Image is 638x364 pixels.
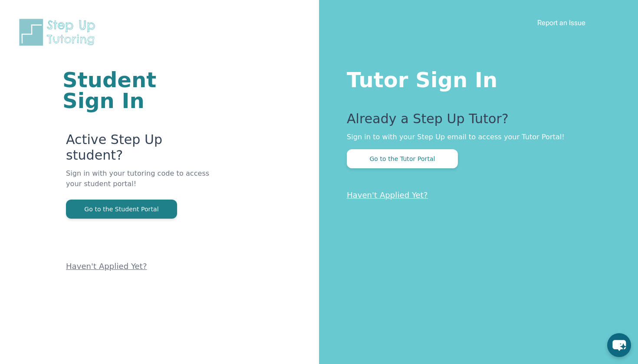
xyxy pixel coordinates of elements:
p: Sign in to with your Step Up email to access your Tutor Portal! [347,132,603,142]
button: Go to the Student Portal [66,200,177,219]
button: chat-button [607,333,631,357]
h1: Student Sign In [62,69,215,111]
a: Go to the Student Portal [66,205,177,213]
a: Go to the Tutor Portal [347,154,458,163]
a: Haven't Applied Yet? [347,190,428,200]
p: Already a Step Up Tutor? [347,111,603,132]
p: Active Step Up student? [66,132,215,168]
img: Step Up Tutoring horizontal logo [17,17,101,47]
a: Report an Issue [537,18,585,27]
p: Sign in with your tutoring code to access your student portal! [66,168,215,200]
h1: Tutor Sign In [347,66,603,90]
button: Go to the Tutor Portal [347,149,458,168]
a: Haven't Applied Yet? [66,262,147,271]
